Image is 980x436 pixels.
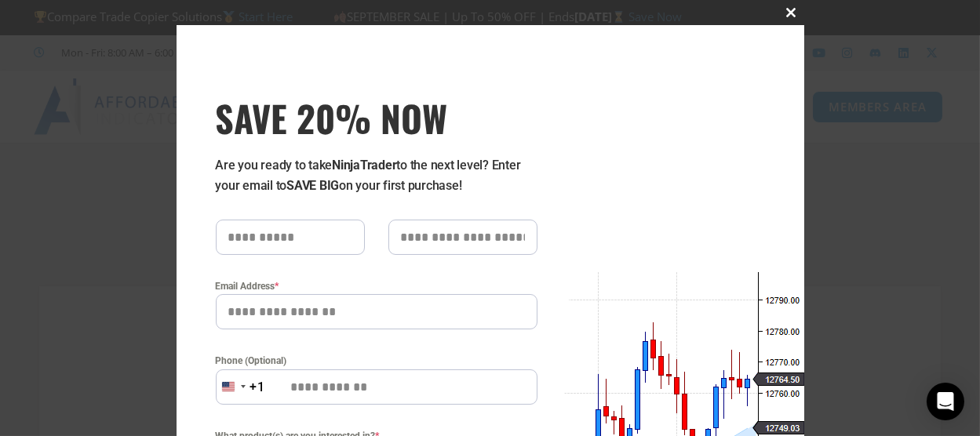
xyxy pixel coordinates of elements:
[332,158,396,173] strong: NinjaTrader
[216,278,537,294] label: Email Address
[216,96,537,140] span: SAVE 20% NOW
[927,383,964,420] div: Open Intercom Messenger
[216,353,537,369] label: Phone (Optional)
[250,377,266,398] div: +1
[216,155,537,196] p: Are you ready to take to the next level? Enter your email to on your first purchase!
[216,369,266,405] button: Selected country
[286,178,339,193] strong: SAVE BIG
